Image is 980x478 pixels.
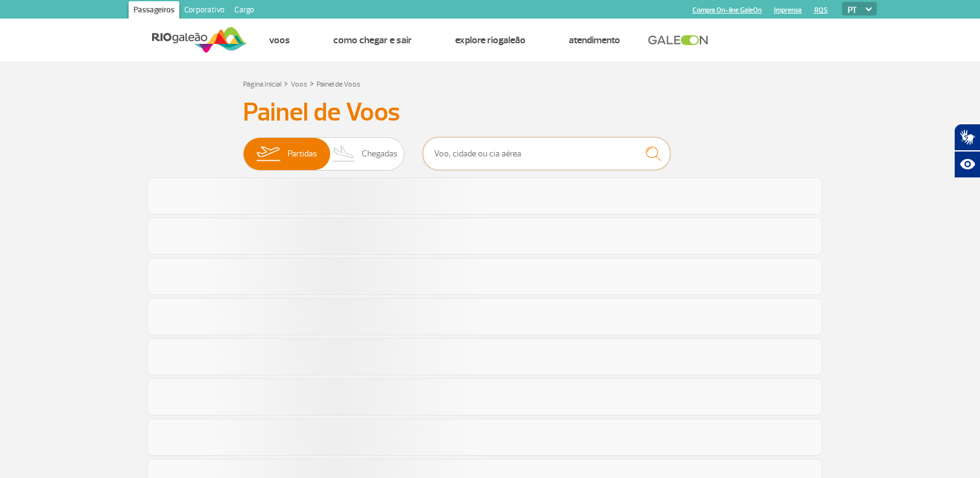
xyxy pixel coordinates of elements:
img: slider-embarque [249,138,288,170]
button: Abrir recursos assistivos. [954,151,980,178]
a: Cargo [229,1,259,21]
input: Voo, cidade ou cia aérea [423,137,670,170]
a: Página Inicial [243,80,281,89]
a: Voos [291,80,307,89]
a: > [284,76,288,90]
button: Abrir tradutor de língua de sinais. [954,124,980,151]
a: Como chegar e sair [333,34,412,46]
a: Compra On-line GaleOn [692,6,762,14]
a: Voos [269,34,290,46]
a: Passageiros [129,1,179,21]
a: Atendimento [569,34,620,46]
a: > [310,76,314,90]
a: RQS [814,6,828,14]
a: Explore RIOgaleão [455,34,526,46]
div: Plugin de acessibilidade da Hand Talk. [954,124,980,178]
a: Painel de Voos [317,80,360,89]
h3: Painel de Voos [243,97,738,128]
span: Partidas [288,138,317,170]
span: Chegadas [362,138,398,170]
img: slider-desembarque [326,138,362,170]
a: Corporativo [179,1,229,21]
a: Imprensa [774,6,802,14]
